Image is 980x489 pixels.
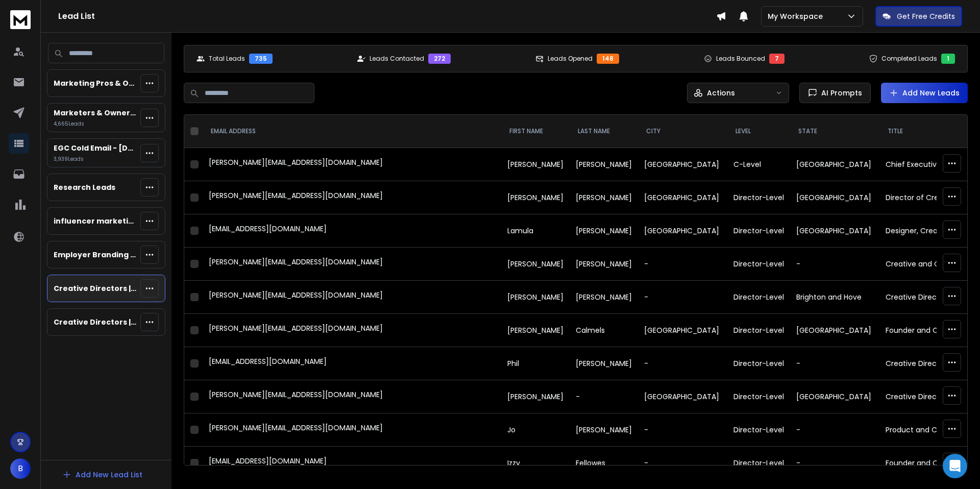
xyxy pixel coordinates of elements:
img: logo [10,10,31,29]
th: city [638,115,727,148]
td: C-Level [727,148,790,181]
div: 735 [249,54,273,64]
td: - [570,380,638,413]
td: [PERSON_NAME] [570,347,638,380]
div: [PERSON_NAME][EMAIL_ADDRESS][DOMAIN_NAME] [209,423,495,437]
td: [PERSON_NAME] [570,281,638,314]
td: [PERSON_NAME] [570,413,638,447]
span: AI Prompts [817,88,862,98]
div: 148 [597,54,619,64]
p: Marketers & Owners | Retail & Restaurants | 20-100 EE [54,108,136,118]
button: AI Prompts [799,83,871,103]
button: B [10,458,31,479]
td: [PERSON_NAME] [570,148,638,181]
td: - [638,447,727,480]
div: [PERSON_NAME][EMAIL_ADDRESS][DOMAIN_NAME] [209,190,495,205]
p: 4,665 Lead s [54,120,136,128]
td: Director-Level [727,214,790,248]
p: Employer Branding professionals in [GEOGRAPHIC_DATA], [GEOGRAPHIC_DATA], [GEOGRAPHIC_DATA] & [GEO... [54,250,136,260]
td: [PERSON_NAME] [501,281,570,314]
td: [PERSON_NAME] [501,148,570,181]
button: Get Free Credits [875,6,962,27]
td: Designer, Creative Director [879,214,969,248]
td: [GEOGRAPHIC_DATA] [638,181,727,214]
th: LAST NAME [570,115,638,148]
td: Lamula [501,214,570,248]
div: Open Intercom Messenger [943,454,967,478]
div: [PERSON_NAME][EMAIL_ADDRESS][DOMAIN_NAME] [209,290,495,304]
p: Creative Directors | Retail | [GEOGRAPHIC_DATA] [54,317,136,327]
p: Leads Contacted [370,55,424,63]
td: Jo [501,413,570,447]
td: [PERSON_NAME] [501,181,570,214]
p: 3,939 Lead s [54,155,136,163]
td: Brighton and Hove [790,281,879,314]
td: Calmels [570,314,638,347]
p: Actions [707,88,735,98]
td: Phil [501,347,570,380]
td: - [790,413,879,447]
p: Total Leads [209,55,245,63]
p: Get Free Credits [897,11,955,21]
p: My Workspace [768,11,827,21]
p: Leads Bounced [716,55,765,63]
th: FIRST NAME [501,115,570,148]
td: Director-Level [727,181,790,214]
div: 7 [769,54,785,64]
td: Creative Director [879,380,969,413]
td: [GEOGRAPHIC_DATA] [638,314,727,347]
td: Director-Level [727,347,790,380]
td: Director-Level [727,380,790,413]
div: 272 [428,54,451,64]
td: - [790,447,879,480]
div: [PERSON_NAME][EMAIL_ADDRESS][DOMAIN_NAME] [209,257,495,271]
td: [GEOGRAPHIC_DATA] [638,214,727,248]
td: [GEOGRAPHIC_DATA] [638,380,727,413]
td: [GEOGRAPHIC_DATA] [790,214,879,248]
td: Director-Level [727,248,790,281]
div: [EMAIL_ADDRESS][DOMAIN_NAME] [209,456,495,470]
p: Leads Opened [548,55,593,63]
td: [GEOGRAPHIC_DATA] [790,380,879,413]
p: influencer marketing professionals in [GEOGRAPHIC_DATA], [GEOGRAPHIC_DATA], [GEOGRAPHIC_DATA] & [... [54,216,136,226]
th: EMAIL ADDRESS [203,115,501,148]
td: - [638,413,727,447]
div: 1 [941,54,955,64]
p: Research Leads [54,182,115,192]
button: Add New Lead List [54,464,151,485]
td: [PERSON_NAME] [501,314,570,347]
td: Creative Director [879,347,969,380]
td: Izzy [501,447,570,480]
td: [PERSON_NAME] [570,181,638,214]
td: [GEOGRAPHIC_DATA] [790,148,879,181]
td: Founder and Creative Director [879,314,969,347]
div: [PERSON_NAME][EMAIL_ADDRESS][DOMAIN_NAME] [209,157,495,172]
th: level [727,115,790,148]
td: [GEOGRAPHIC_DATA] [790,314,879,347]
th: state [790,115,879,148]
td: - [790,248,879,281]
td: Fellowes [570,447,638,480]
td: - [638,248,727,281]
h1: Lead List [58,10,716,22]
td: [GEOGRAPHIC_DATA] [790,181,879,214]
td: Creative and Commercial Director [879,248,969,281]
p: Completed Leads [881,55,937,63]
td: Director-Level [727,281,790,314]
td: - [790,347,879,380]
td: [PERSON_NAME] [501,248,570,281]
td: Director-Level [727,447,790,480]
p: Creative Directors | Retail | [GEOGRAPHIC_DATA] [54,283,136,294]
td: [GEOGRAPHIC_DATA] [638,148,727,181]
td: Director-Level [727,413,790,447]
button: Add New Leads [881,83,968,103]
td: [PERSON_NAME] [570,214,638,248]
td: Product and Creative Director [879,413,969,447]
td: Director of Creative Marketing [879,181,969,214]
td: Chief Executive Officer and Creative Director [879,148,969,181]
td: - [638,347,727,380]
td: Creative Director [879,281,969,314]
td: Founder and Creative Director [879,447,969,480]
